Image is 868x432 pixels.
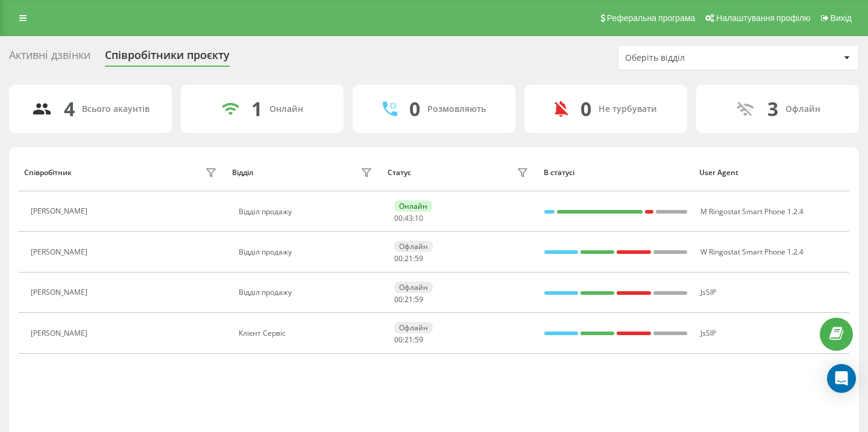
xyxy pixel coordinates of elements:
div: : : [394,214,423,223]
div: 0 [409,97,420,120]
span: JsSIP [700,328,716,338]
div: : : [394,336,423,344]
span: W Ringostat Smart Phone 1.2.4 [700,247,804,257]
div: Статус [388,168,411,177]
div: Клієнт Сервіс [239,329,376,338]
div: Відділ продажу [239,248,376,256]
div: 0 [580,97,591,120]
span: Реферальна програма [607,13,696,23]
span: 21 [404,294,413,304]
span: 59 [415,335,423,345]
span: 43 [404,213,413,223]
div: Всього акаунтів [82,104,149,114]
div: Офлайн [394,282,433,293]
div: 1 [251,97,262,120]
div: User Agent [699,168,844,177]
div: 3 [767,97,778,120]
div: Онлайн [269,104,303,114]
div: Офлайн [394,241,433,252]
span: 59 [415,253,423,264]
span: Налаштування профілю [716,13,810,23]
div: : : [394,295,423,304]
div: Оберіть відділ [625,53,769,63]
div: [PERSON_NAME] [31,329,90,338]
div: В статусі [544,168,688,177]
div: Розмовляють [427,104,486,114]
div: Офлайн [394,322,433,333]
div: Активні дзвінки [9,49,90,67]
span: M Ringostat Smart Phone 1.2.4 [700,206,804,217]
span: 00 [394,213,403,223]
span: 00 [394,335,403,345]
div: Офлайн [785,104,820,114]
div: Відділ продажу [239,288,376,297]
span: JsSIP [700,287,716,297]
div: [PERSON_NAME] [31,288,90,297]
span: 21 [404,335,413,345]
div: Співробітник [24,168,72,177]
div: Не турбувати [599,104,657,114]
span: 00 [394,253,403,264]
div: Співробітники проєкту [105,49,230,67]
div: [PERSON_NAME] [31,248,90,256]
span: 21 [404,253,413,264]
div: Open Intercom Messenger [827,364,856,393]
div: Онлайн [394,200,432,212]
div: : : [394,255,423,263]
span: 59 [415,294,423,304]
div: 4 [64,97,75,120]
div: Відділ [232,168,253,177]
div: [PERSON_NAME] [31,207,90,215]
span: Вихід [831,13,852,23]
span: 10 [415,213,423,223]
div: Відділ продажу [239,208,376,216]
span: 00 [394,294,403,304]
